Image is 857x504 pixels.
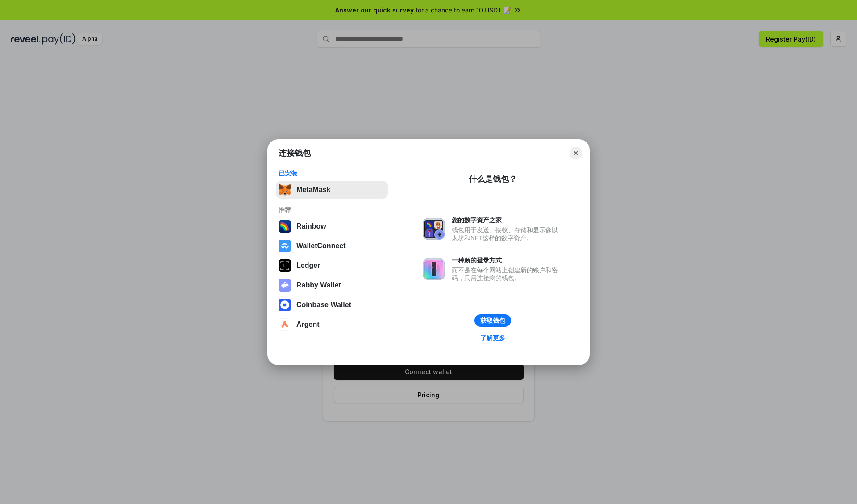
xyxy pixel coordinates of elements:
[452,266,562,282] div: 而不是在每个网站上创建新的账户和密码，只需连接您的钱包。
[279,148,311,158] h1: 连接钱包
[474,314,511,327] button: 获取钱包
[276,181,388,199] button: MetaMask
[279,299,291,311] img: svg+xml,%3Csvg%20width%3D%2228%22%20height%3D%2228%22%20viewBox%3D%220%200%2028%2028%22%20fill%3D...
[469,174,517,184] div: 什么是钱包？
[452,256,562,264] div: 一种新的登录方式
[296,186,330,194] div: MetaMask
[279,183,291,196] img: svg+xml,%3Csvg%20fill%3D%22none%22%20height%3D%2233%22%20viewBox%3D%220%200%2035%2033%22%20width%...
[279,279,291,292] img: svg+xml,%3Csvg%20xmlns%3D%22http%3A%2F%2Fwww.w3.org%2F2000%2Fsvg%22%20fill%3D%22none%22%20viewBox...
[279,259,291,272] img: svg+xml,%3Csvg%20xmlns%3D%22http%3A%2F%2Fwww.w3.org%2F2000%2Fsvg%22%20width%3D%2228%22%20height%3...
[279,206,385,214] div: 推荐
[279,318,291,331] img: svg+xml,%3Csvg%20width%3D%2228%22%20height%3D%2228%22%20viewBox%3D%220%200%2028%2028%22%20fill%3D...
[276,217,388,235] button: Rainbow
[276,276,388,294] button: Rabby Wallet
[296,222,326,230] div: Rainbow
[296,242,346,250] div: WalletConnect
[452,226,562,242] div: 钱包用于发送、接收、存储和显示像以太坊和NFT这样的数字资产。
[279,220,291,233] img: svg+xml,%3Csvg%20width%3D%22120%22%20height%3D%22120%22%20viewBox%3D%220%200%20120%20120%22%20fil...
[296,262,320,270] div: Ledger
[276,316,388,333] button: Argent
[570,147,582,159] button: Close
[279,169,385,177] div: 已安装
[452,216,562,224] div: 您的数字资产之家
[276,237,388,255] button: WalletConnect
[296,301,351,309] div: Coinbase Wallet
[475,332,511,344] a: 了解更多
[423,218,445,240] img: svg+xml,%3Csvg%20xmlns%3D%22http%3A%2F%2Fwww.w3.org%2F2000%2Fsvg%22%20fill%3D%22none%22%20viewBox...
[276,257,388,275] button: Ledger
[279,240,291,252] img: svg+xml,%3Csvg%20width%3D%2228%22%20height%3D%2228%22%20viewBox%3D%220%200%2028%2028%22%20fill%3D...
[423,258,445,280] img: svg+xml,%3Csvg%20xmlns%3D%22http%3A%2F%2Fwww.w3.org%2F2000%2Fsvg%22%20fill%3D%22none%22%20viewBox...
[480,334,505,342] div: 了解更多
[296,321,320,329] div: Argent
[480,317,505,325] div: 获取钱包
[276,296,388,314] button: Coinbase Wallet
[296,281,341,289] div: Rabby Wallet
